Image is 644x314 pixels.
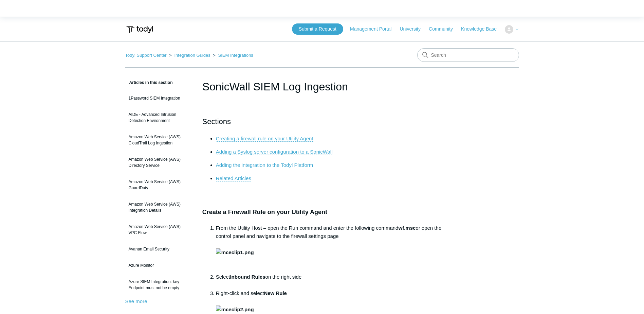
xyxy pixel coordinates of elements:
[216,224,442,273] li: From the Utility Host – open the Run command and enter the following command or open the control ...
[168,53,211,58] li: Integration Guides
[216,136,313,142] a: Creating a firewall rule on your Utility Agent
[125,53,167,58] a: Todyl Support Center
[264,290,287,296] strong: New Rule
[125,23,154,36] img: Todyl Support Center Help Center home page
[417,48,519,62] input: Search
[216,306,254,314] img: mceclip2.png
[216,149,333,155] a: Adding a Syslog server configuration to a SonicWall
[125,298,147,304] a: See more
[125,92,192,105] a: 1Password SIEM Integration
[125,108,192,127] a: AIDE - Advanced Intrusion Detection Environment
[429,25,460,33] a: Community
[211,53,253,58] li: SIEM Integrations
[125,259,192,272] a: Azure Monitor
[125,130,192,150] a: Amazon Web Service (AWS) CloudTrail Log Ingestion
[125,53,168,58] li: Todyl Support Center
[174,53,210,58] a: Integration Guides
[202,207,442,217] h3: Create a Firewall Rule on your Utility Agent
[218,53,253,58] a: SIEM Integrations
[216,248,254,257] img: mceclip1.png
[398,225,416,231] strong: wf.msc
[202,78,442,95] h1: SonicWall SIEM Log Ingestion
[202,116,442,127] h2: Sections
[230,274,265,280] strong: Inbound Rules
[125,175,192,194] a: Amazon Web Service (AWS) GuardDuty
[125,153,192,172] a: Amazon Web Service (AWS) Directory Service
[350,25,398,33] a: Management Portal
[216,273,442,289] li: Select on the right side
[125,220,192,239] a: Amazon Web Service (AWS) VPC Flow
[461,25,503,33] a: Knowledge Base
[292,23,343,35] a: Submit a Request
[216,175,251,181] a: Related Articles
[125,198,192,217] a: Amazon Web Service (AWS) Integration Details
[125,275,192,294] a: Azure SIEM Integration: key Endpoint must not be empty
[125,80,173,85] span: Articles in this section
[125,243,192,256] a: Avanan Email Security
[216,162,313,168] a: Adding the integration to the Todyl Platform
[400,25,427,33] a: University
